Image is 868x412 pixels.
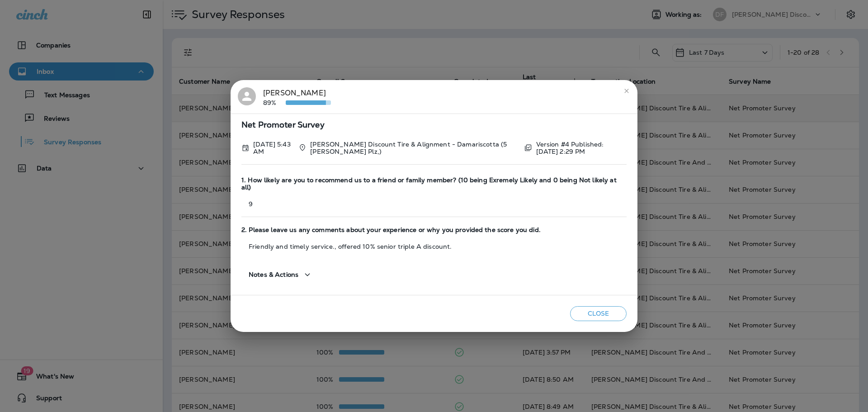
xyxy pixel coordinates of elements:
button: close [619,84,634,98]
p: Friendly and timely service., offered 10% senior triple A discount. [241,243,627,250]
p: 9 [241,200,627,208]
button: Notes & Actions [241,262,320,288]
div: [PERSON_NAME] [263,87,331,106]
button: Close [570,306,627,321]
span: Net Promoter Survey [241,121,627,129]
span: 1. How likely are you to recommend us to a friend or family member? (10 being Exremely Likely and... [241,176,627,192]
p: Version #4 Published: [DATE] 2:29 PM [536,141,627,155]
p: 89% [263,99,286,106]
p: Aug 22, 2025 5:43 AM [253,141,291,155]
p: [PERSON_NAME] Discount Tire & Alignment - Damariscotta (5 [PERSON_NAME] Plz,) [310,141,517,155]
span: 2. Please leave us any comments about your experience or why you provided the score you did. [241,226,627,234]
span: Notes & Actions [249,271,298,279]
